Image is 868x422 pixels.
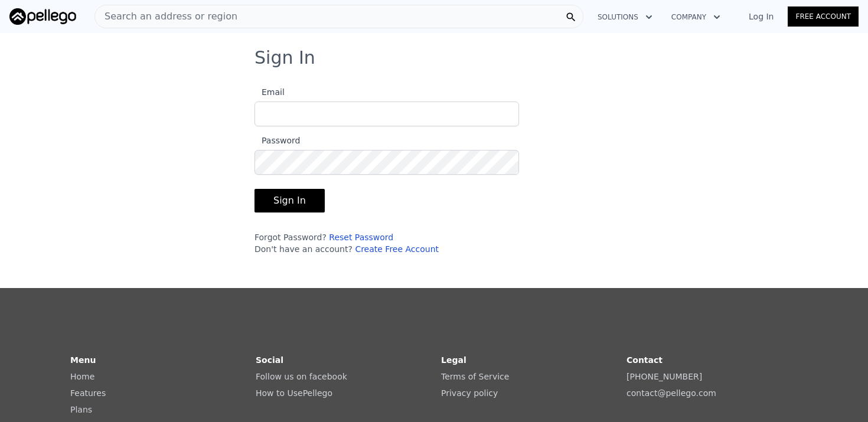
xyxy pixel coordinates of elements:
[441,355,466,365] strong: Legal
[256,372,347,381] a: Follow us on facebook
[254,102,519,126] input: Email
[329,233,393,242] a: Reset Password
[254,47,614,68] h3: Sign In
[70,388,106,398] a: Features
[626,372,702,381] a: [PHONE_NUMBER]
[735,11,788,22] a: Log In
[441,372,509,381] a: Terms of Service
[9,8,76,25] img: Pellego
[788,6,859,27] a: Free Account
[626,355,663,365] strong: Contact
[70,372,94,381] a: Home
[662,6,730,28] button: Company
[254,189,325,212] button: Sign In
[70,405,92,414] a: Plans
[254,136,300,145] span: Password
[254,87,285,97] span: Email
[588,6,662,28] button: Solutions
[254,150,519,175] input: Password
[256,355,283,365] strong: Social
[355,244,439,254] a: Create Free Account
[254,231,519,255] div: Forgot Password? Don't have an account?
[441,388,498,398] a: Privacy policy
[70,355,96,365] strong: Menu
[626,388,716,398] a: contact@pellego.com
[256,388,332,398] a: How to UsePellego
[95,9,237,24] span: Search an address or region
